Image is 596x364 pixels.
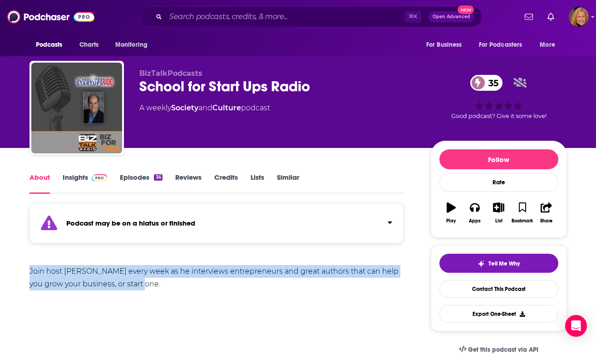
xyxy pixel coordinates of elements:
[565,315,587,337] div: Open Intercom Messenger
[463,197,487,229] button: Apps
[569,7,589,27] span: Logged in as LauraHVM
[30,173,50,194] a: About
[431,69,567,125] div: 35Good podcast? Give it some love!
[139,69,202,78] span: BizTalkPodcasts
[429,11,474,22] button: Open AdvancedNew
[277,173,299,194] a: Similar
[30,36,74,54] button: open menu
[521,9,537,25] a: Show notifications dropdown
[7,8,94,25] img: Podchaser - Follow, Share and Rate Podcasts
[404,11,421,23] span: ⌘ K
[251,173,264,194] a: Lists
[495,218,502,224] div: List
[120,173,162,194] a: Episodes36
[92,174,108,182] img: Podchaser Pro
[154,174,162,181] div: 36
[171,103,198,112] a: Society
[544,9,558,25] a: Show notifications dropdown
[79,39,99,51] span: Charts
[451,113,547,119] span: Good podcast? Give it some love!
[66,219,195,227] strong: Podcast may be on a hiatus or finished
[487,197,510,229] button: List
[452,339,546,361] a: Get this podcast via API
[533,36,566,54] button: open menu
[141,6,482,27] div: Search podcasts, credits, & more...
[469,218,481,224] div: Apps
[31,63,122,153] img: School for Start Ups Radio
[540,218,552,224] div: Share
[511,197,534,229] button: Bookmark
[36,39,63,51] span: Podcasts
[115,39,148,51] span: Monitoring
[569,7,589,27] img: User Profile
[166,10,404,24] input: Search podcasts, credits, & more...
[30,208,404,243] section: Click to expand status details
[214,173,238,194] a: Credits
[512,218,533,224] div: Bookmark
[439,280,558,298] a: Contact This Podcast
[569,7,589,27] button: Show profile menu
[470,75,503,91] a: 35
[139,103,270,113] div: A weekly podcast
[458,5,474,14] span: New
[473,36,536,54] button: open menu
[30,265,404,290] div: Join host [PERSON_NAME] every week as he interviews entrepreneurs and great authors that can help...
[439,305,558,323] button: Export One-Sheet
[479,75,503,91] span: 35
[109,36,159,54] button: open menu
[439,173,558,192] div: Rate
[198,103,212,112] span: and
[420,36,473,54] button: open menu
[433,15,470,19] span: Open Advanced
[540,39,555,51] span: More
[488,260,520,267] span: Tell Me Why
[446,218,456,224] div: Play
[534,197,558,229] button: Share
[479,39,522,51] span: For Podcasters
[63,173,108,194] a: InsightsPodchaser Pro
[468,346,538,354] span: Get this podcast via API
[175,173,202,194] a: Reviews
[426,39,462,51] span: For Business
[74,36,104,54] a: Charts
[439,149,558,169] button: Follow
[439,197,463,229] button: Play
[439,254,558,273] button: tell me why sparkleTell Me Why
[478,260,485,267] img: tell me why sparkle
[212,103,241,112] a: Culture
